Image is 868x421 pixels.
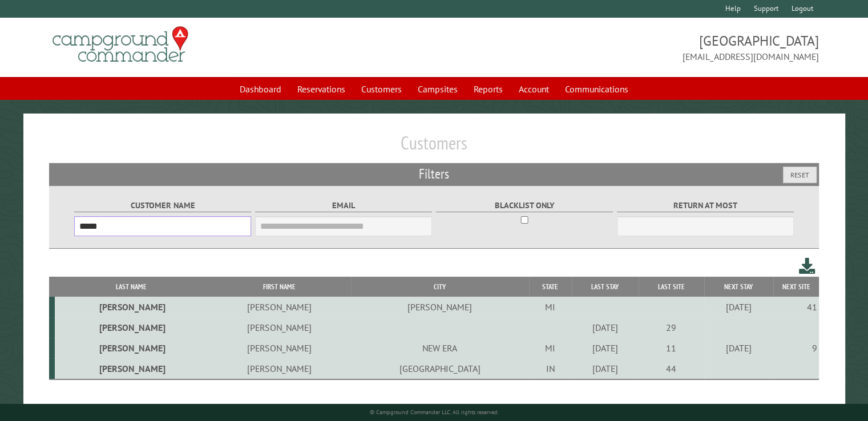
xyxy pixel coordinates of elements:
[574,342,637,354] div: [DATE]
[208,358,351,379] td: [PERSON_NAME]
[512,78,556,100] a: Account
[74,199,252,212] label: Customer Name
[639,358,704,379] td: 44
[208,338,351,358] td: [PERSON_NAME]
[436,199,613,212] label: Blacklist only
[55,338,207,358] td: [PERSON_NAME]
[558,78,635,100] a: Communications
[434,31,819,63] span: [GEOGRAPHIC_DATA] [EMAIL_ADDRESS][DOMAIN_NAME]
[354,78,409,100] a: Customers
[233,78,288,100] a: Dashboard
[49,22,192,67] img: Campground Commander
[639,277,704,297] th: Last Site
[639,338,704,358] td: 11
[351,338,529,358] td: NEW ERA
[574,363,637,374] div: [DATE]
[467,78,510,100] a: Reports
[773,297,819,317] td: 41
[617,199,794,212] label: Return at most
[370,408,499,416] small: © Campground Commander LLC. All rights reserved.
[572,277,639,297] th: Last Stay
[55,358,207,379] td: [PERSON_NAME]
[55,297,207,317] td: [PERSON_NAME]
[706,301,772,313] div: [DATE]
[351,297,529,317] td: [PERSON_NAME]
[529,277,572,297] th: State
[290,78,352,100] a: Reservations
[706,342,772,354] div: [DATE]
[704,277,773,297] th: Next Stay
[529,338,572,358] td: MI
[49,163,819,185] h2: Filters
[208,297,351,317] td: [PERSON_NAME]
[783,167,817,183] button: Reset
[55,277,207,297] th: Last Name
[574,322,637,333] div: [DATE]
[208,277,351,297] th: First Name
[639,317,704,338] td: 29
[208,317,351,338] td: [PERSON_NAME]
[55,317,207,338] td: [PERSON_NAME]
[773,277,819,297] th: Next Site
[773,338,819,358] td: 9
[351,358,529,379] td: [GEOGRAPHIC_DATA]
[411,78,465,100] a: Campsites
[255,199,433,212] label: Email
[799,256,815,277] a: Download this customer list (.csv)
[351,277,529,297] th: City
[49,132,819,163] h1: Customers
[529,358,572,379] td: IN
[529,297,572,317] td: MI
